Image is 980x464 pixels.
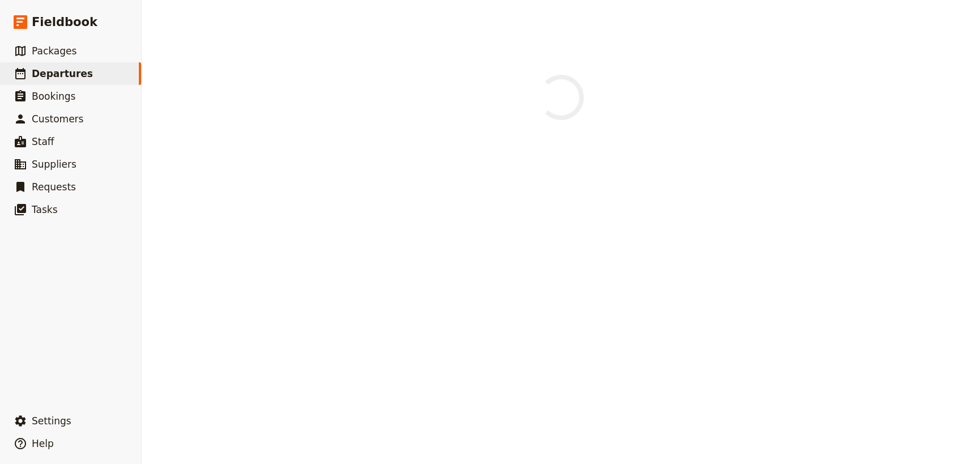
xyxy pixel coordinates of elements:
span: Staff [32,136,54,147]
span: Tasks [32,204,58,215]
span: Packages [32,45,77,57]
span: Departures [32,68,93,79]
span: Bookings [32,91,75,102]
span: Help [32,438,54,449]
span: Requests [32,181,76,193]
span: Fieldbook [32,14,97,31]
span: Suppliers [32,159,77,170]
span: Customers [32,113,83,125]
span: Settings [32,415,71,427]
